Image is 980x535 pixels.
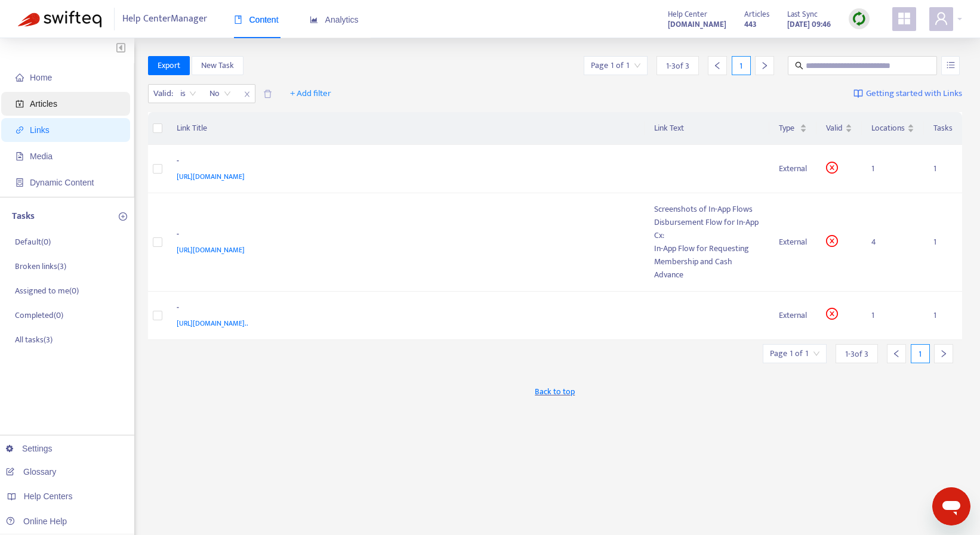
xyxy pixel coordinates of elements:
a: Glossary [6,467,56,477]
span: delete [263,89,272,98]
span: Last Sync [787,8,818,21]
span: + Add filter [290,86,331,101]
span: [URL][DOMAIN_NAME] [177,244,245,256]
td: 1 [924,145,962,193]
button: + Add filter [281,84,340,103]
span: right [760,61,769,70]
span: close-circle [826,162,838,174]
span: link [16,126,24,134]
span: close [239,87,255,101]
img: Swifteq [18,11,101,27]
span: home [16,73,24,82]
span: left [892,350,901,358]
span: Dynamic Content [30,178,94,187]
span: Valid [826,122,843,135]
span: Export [158,59,180,72]
td: 1 [924,193,962,292]
button: unordered-list [941,56,960,75]
div: Screenshots of In-App Flows [654,203,760,216]
span: Help Centers [24,491,73,501]
td: 1 [924,292,962,340]
span: Media [30,151,53,161]
span: Back to top [535,385,575,398]
span: user [934,11,948,26]
div: - [177,154,631,170]
span: container [16,178,24,187]
span: is [180,85,196,103]
p: Completed ( 0 ) [15,309,63,321]
button: New Task [192,56,244,75]
span: 1 - 3 of 3 [666,60,689,72]
div: - [177,228,631,243]
span: Content [234,15,279,24]
div: 1 [732,56,751,75]
div: 1 [911,344,930,363]
span: area-chart [310,16,318,24]
img: image-link [853,89,863,98]
td: 1 [862,145,924,193]
strong: 443 [744,18,757,31]
span: Getting started with Links [866,87,962,101]
span: book [234,16,242,24]
a: [DOMAIN_NAME] [668,17,726,31]
span: Links [30,125,50,135]
div: - [177,301,631,317]
strong: [DATE] 09:46 [787,18,831,31]
span: left [713,61,722,70]
span: Valid : [149,85,175,103]
button: Export [148,56,190,75]
span: Help Center [668,8,707,21]
span: 1 - 3 of 3 [845,348,868,360]
p: All tasks ( 3 ) [15,333,53,346]
div: In-App Flow for Requesting Membership and Cash Advance [654,242,760,282]
td: 4 [862,193,924,292]
span: Home [30,73,52,82]
iframe: Button to launch messaging window [932,487,970,525]
span: [URL][DOMAIN_NAME] [177,171,245,183]
span: New Task [201,59,234,72]
th: Tasks [924,112,962,145]
img: sync.dc5367851b00ba804db3.png [852,11,867,26]
th: Valid [816,112,862,145]
span: Help Center Manager [122,8,207,30]
td: 1 [862,292,924,340]
span: close-circle [826,235,838,247]
p: Default ( 0 ) [15,236,51,248]
th: Type [769,112,816,145]
a: Online Help [6,517,67,526]
span: close-circle [826,308,838,320]
span: Articles [744,8,769,21]
span: Articles [30,99,57,109]
div: External [779,236,807,249]
span: [URL][DOMAIN_NAME].. [177,317,248,329]
span: plus-circle [119,212,127,221]
p: Assigned to me ( 0 ) [15,284,79,297]
p: Broken links ( 3 ) [15,260,66,273]
th: Link Title [167,112,645,145]
th: Link Text [645,112,770,145]
div: External [779,309,807,322]
th: Locations [862,112,924,145]
span: search [795,61,803,70]
a: Getting started with Links [853,84,962,103]
span: No [209,85,231,103]
span: appstore [897,11,911,26]
p: Tasks [12,209,35,224]
span: Type [779,122,797,135]
div: External [779,162,807,175]
span: file-image [16,152,24,160]
span: account-book [16,100,24,108]
a: Settings [6,444,53,453]
span: Locations [871,122,905,135]
span: right [939,350,948,358]
div: Disbursement Flow for In-App Cx: [654,216,760,242]
span: Analytics [310,15,359,24]
span: unordered-list [947,61,955,69]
